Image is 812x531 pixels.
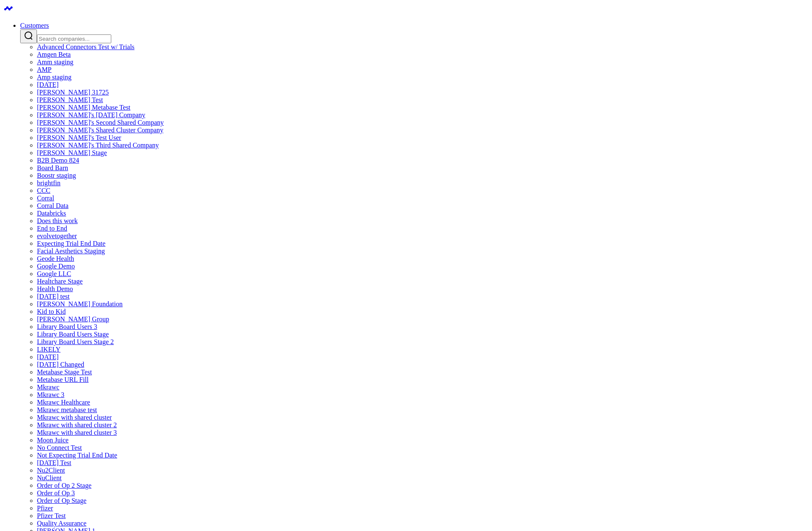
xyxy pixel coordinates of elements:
button: Search companies button [20,29,37,43]
a: Corral [37,195,54,202]
a: [PERSON_NAME] Foundation [37,300,123,308]
a: Amp staging [37,74,71,81]
a: [PERSON_NAME]'s Second Shared Company [37,119,164,126]
a: Amgen Beta [37,51,71,58]
a: [PERSON_NAME] Stage [37,149,107,156]
a: [PERSON_NAME]'s Test User [37,134,121,141]
a: Metabase Stage Test [37,368,92,376]
a: Not Expecting Trial End Date [37,452,117,459]
a: [DATE] test [37,293,70,300]
a: Mkrawc with shared cluster 2 [37,421,117,428]
a: Kid to Kid [37,308,65,315]
a: Mkrawc with shared cluster [37,414,112,421]
a: Amm staging [37,58,73,66]
a: Pfizer Test [37,512,65,519]
a: Mkrawc [37,384,59,391]
a: Customers [20,22,49,29]
a: End to End [37,225,67,232]
a: Google LLC [37,270,71,277]
a: Order of Op 2 Stage [37,482,92,489]
a: Quality Assurance [37,520,86,527]
a: Library Board Users 3 [37,323,97,330]
a: Geode Health [37,255,74,262]
a: CCC [37,187,50,194]
a: Mkrawc metabase test [37,406,97,413]
a: Order of Op 3 [37,489,75,497]
a: Expecting Trial End Date [37,240,105,247]
a: [PERSON_NAME] Metabase Test [37,104,131,111]
a: Databricks [37,210,66,217]
a: Google Demo [37,263,75,270]
a: Library Board Users Stage [37,331,109,338]
a: [PERSON_NAME] 31725 [37,89,109,96]
a: Boostr staging [37,172,76,179]
a: [DATE] Changed [37,361,84,368]
a: Mkrawc 3 [37,391,64,398]
a: Healtchare Stage [37,278,83,285]
a: Order of Op Stage [37,497,86,504]
a: Mkrawc with shared cluster 3 [37,429,117,436]
a: Advanced Connectors Test w/ Trials [37,43,134,50]
a: [DATE] [37,353,59,360]
a: [PERSON_NAME]'s Shared Cluster Company [37,126,163,134]
a: [DATE] Test [37,459,71,466]
a: Mkrawc Healthcare [37,399,90,406]
a: NuClient [37,474,62,481]
a: Moon Juice [37,436,68,444]
a: brightfin [37,179,60,187]
a: Corral Data [37,202,68,209]
a: Library Board Users Stage 2 [37,338,114,345]
a: Board Barn [37,164,68,171]
a: LIKELY [37,346,60,353]
a: Health Demo [37,285,73,292]
a: [PERSON_NAME]'s [DATE] Company [37,111,145,118]
input: Search companies input [37,34,111,43]
a: Pfizer [37,505,53,512]
a: AMP [37,66,52,73]
a: B2B Demo 824 [37,157,79,164]
a: Nu2Client [37,467,65,474]
a: evolvetogether [37,232,77,239]
a: [PERSON_NAME] Test [37,96,103,103]
a: Metabase URL Fill [37,376,89,383]
a: No Connect Test [37,444,82,451]
a: [PERSON_NAME]'s Third Shared Company [37,142,159,149]
a: [DATE] [37,81,59,88]
a: [PERSON_NAME] Group [37,315,109,323]
a: Does this work [37,217,78,224]
a: Facial Aesthetics Staging [37,247,105,255]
